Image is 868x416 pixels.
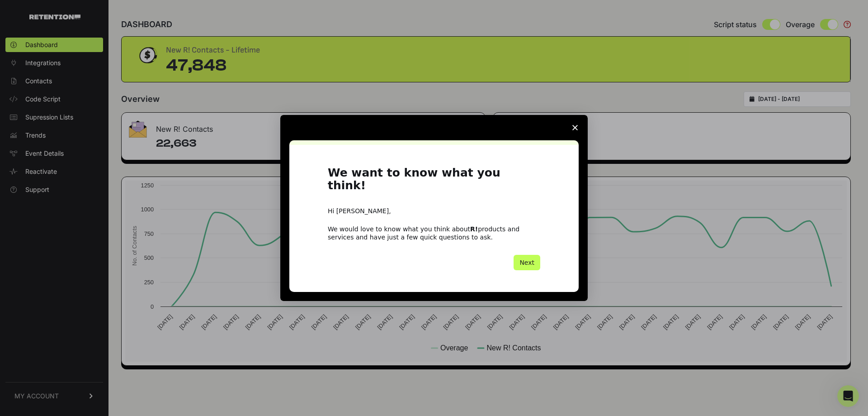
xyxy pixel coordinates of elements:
b: R! [470,225,478,233]
div: Hi [PERSON_NAME], [328,207,540,216]
h1: We want to know what you think! [328,167,540,198]
span: Close survey [562,115,588,140]
div: We would love to know what you think about products and services and have just a few quick questi... [328,225,540,241]
button: Next [514,255,540,270]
